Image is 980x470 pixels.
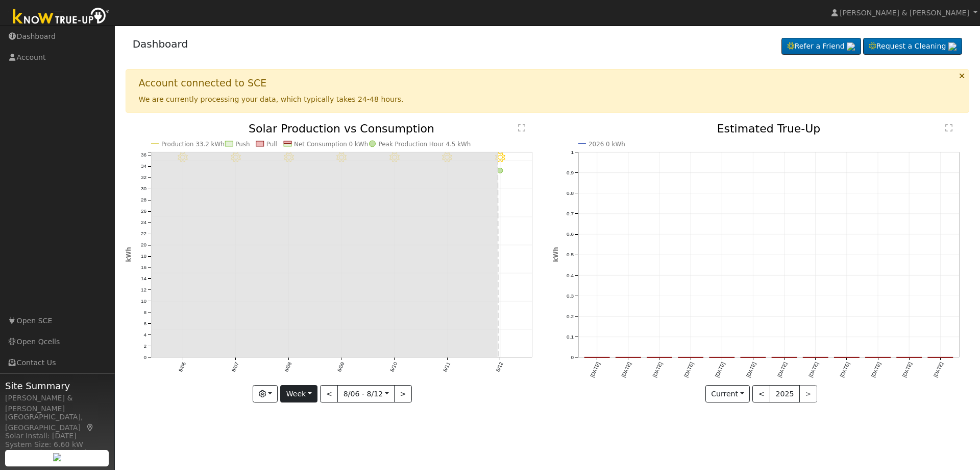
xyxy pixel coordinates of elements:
[589,361,601,378] text: [DATE]
[621,361,632,378] text: [DATE]
[140,231,146,236] text: 22
[571,149,574,155] text: 1
[143,354,146,360] text: 0
[870,361,882,378] text: [DATE]
[139,95,404,103] span: We are currently processing your data, which typically takes 24-48 hours.
[336,361,346,373] text: 8/09
[140,287,146,293] text: 12
[140,197,146,203] text: 28
[5,439,109,450] div: System Size: 6.60 kW
[933,361,944,378] text: [DATE]
[140,186,146,191] text: 30
[140,264,146,270] text: 16
[589,141,625,148] text: 2026 0 kWh
[567,252,574,258] text: 0.5
[266,141,277,148] text: Pull
[235,141,250,148] text: Push
[442,361,451,373] text: 8/11
[717,122,821,135] text: Estimated True-Up
[567,211,574,216] text: 0.7
[863,38,962,55] a: Request a Cleaning
[5,447,109,458] div: Storage Size: 15.0 kWh
[140,208,146,214] text: 26
[143,309,146,315] text: 8
[839,361,851,378] text: [DATE]
[140,298,146,304] text: 10
[140,242,146,248] text: 20
[249,122,434,135] text: Solar Production vs Consumption
[840,9,969,17] span: [PERSON_NAME] & [PERSON_NAME]
[777,361,789,378] text: [DATE]
[567,190,574,196] text: 0.8
[495,152,505,163] i: 8/12 - Clear
[178,361,187,373] text: 8/06
[5,412,109,433] div: [GEOGRAPHIC_DATA], [GEOGRAPHIC_DATA]
[945,124,952,132] text: 
[714,361,726,378] text: [DATE]
[770,385,800,402] button: 2025
[652,361,664,378] text: [DATE]
[781,38,861,55] a: Refer a Friend
[567,314,574,319] text: 0.2
[705,385,750,402] button: Current
[283,361,292,373] text: 8/08
[5,431,109,441] div: Solar Install: [DATE]
[808,361,820,378] text: [DATE]
[139,77,267,89] h1: Account connected to SCE
[140,174,146,180] text: 32
[567,334,574,340] text: 0.1
[143,332,146,338] text: 4
[498,168,503,173] circle: onclick=""
[337,385,395,402] button: 8/06 - 8/12
[901,361,913,378] text: [DATE]
[294,141,368,148] text: Net Consumption 0 kWh
[567,170,574,175] text: 0.9
[567,273,574,278] text: 0.4
[847,42,855,51] img: retrieve
[745,361,757,378] text: [DATE]
[5,379,109,393] span: Site Summary
[143,343,146,349] text: 2
[567,231,574,237] text: 0.6
[378,141,471,148] text: Peak Production Hour 4.5 kWh
[752,385,770,402] button: <
[53,453,61,461] img: retrieve
[567,293,574,299] text: 0.3
[230,361,239,373] text: 8/07
[161,141,225,148] text: Production 33.2 kWh
[143,321,146,326] text: 6
[140,163,146,169] text: 34
[280,385,317,402] button: Week
[8,6,115,29] img: Know True-Up
[133,38,188,50] a: Dashboard
[389,361,398,373] text: 8/10
[125,247,132,262] text: kWh
[948,42,957,51] img: retrieve
[140,253,146,259] text: 18
[320,385,338,402] button: <
[495,361,504,373] text: 8/12
[683,361,695,378] text: [DATE]
[518,124,525,132] text: 
[394,385,412,402] button: >
[140,219,146,225] text: 24
[552,247,559,262] text: kWh
[86,423,95,432] a: Map
[140,276,146,281] text: 14
[5,393,109,414] div: [PERSON_NAME] & [PERSON_NAME]
[571,354,574,360] text: 0
[140,152,146,158] text: 36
